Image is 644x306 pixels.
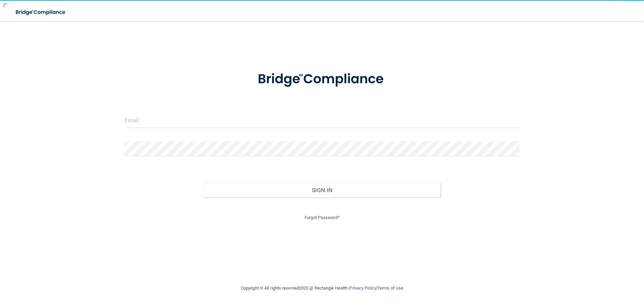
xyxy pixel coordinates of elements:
div: Copyright © All rights reserved 2025 @ Rectangle Health | | [200,277,444,299]
a: Privacy Policy [350,286,376,291]
img: bridge_compliance_login_screen.278c3ca4.svg [244,62,400,97]
input: Email [124,113,520,128]
img: bridge_compliance_login_screen.278c3ca4.svg [10,5,72,19]
a: Forgot Password? [305,215,339,220]
a: Terms of Use [377,286,403,291]
button: Sign In [204,183,441,198]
